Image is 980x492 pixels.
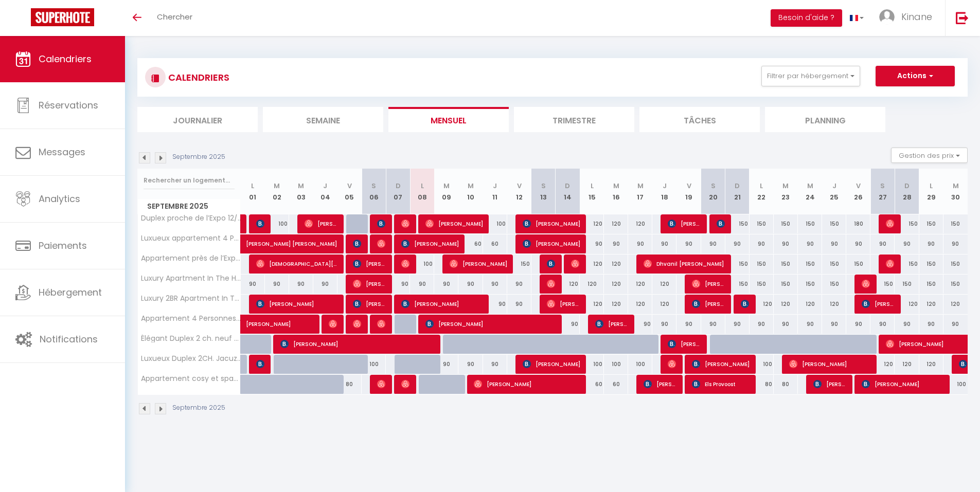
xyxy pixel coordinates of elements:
span: Réservations [39,99,98,112]
div: 90 [458,355,483,374]
div: 120 [822,295,846,314]
span: [PERSON_NAME] [571,254,579,274]
abbr: M [443,181,450,191]
span: [PERSON_NAME] [862,294,895,314]
abbr: M [468,181,474,191]
div: 80 [750,375,774,394]
span: [PERSON_NAME] [353,254,386,274]
span: [PERSON_NAME] [547,274,555,294]
span: [PERSON_NAME] [329,314,337,334]
div: 120 [604,295,628,314]
th: 16 [604,169,628,214]
th: 19 [676,169,701,214]
span: Luxury Apartment In The Heart Of Mechelen (2BR) [139,275,242,282]
span: Chercher [157,11,192,22]
span: Duplex proche de l’Expo 12/ING Arena/Atomium [139,214,242,222]
div: 150 [846,254,870,274]
abbr: M [637,181,644,191]
span: [PERSON_NAME] [425,214,483,233]
div: 90 [652,315,676,334]
span: Hébergement [39,286,102,299]
span: [PERSON_NAME] [353,234,361,253]
abbr: D [735,181,740,191]
abbr: J [493,181,497,191]
li: Semaine [263,107,383,132]
abbr: L [251,181,254,191]
div: 120 [604,214,628,233]
img: logout [956,11,969,24]
th: 06 [362,169,386,214]
div: 90 [556,315,580,334]
div: 150 [750,254,774,274]
th: 07 [386,169,410,214]
div: 120 [604,275,628,294]
abbr: L [421,181,424,191]
abbr: V [687,181,691,191]
div: 90 [580,234,604,253]
abbr: M [613,181,619,191]
div: 120 [628,295,652,314]
th: 18 [652,169,676,214]
span: Dhvanil [PERSON_NAME] [644,254,726,274]
abbr: M [298,181,304,191]
th: 03 [289,169,313,214]
abbr: S [711,181,716,191]
div: 90 [943,234,968,253]
th: 24 [798,169,822,214]
span: [PERSON_NAME] [353,314,361,334]
div: 90 [483,275,507,294]
span: Élégant Duplex 2 ch. neuf et central [139,335,242,342]
abbr: L [930,181,933,191]
div: 180 [846,214,870,233]
div: 120 [943,295,968,314]
div: 90 [798,234,822,253]
div: 120 [580,295,604,314]
div: 100 [628,355,652,374]
span: [PERSON_NAME] [692,274,725,294]
th: 08 [410,169,434,214]
div: 150 [822,275,846,294]
div: 120 [580,275,604,294]
abbr: L [591,181,594,191]
span: [PERSON_NAME] [668,354,676,374]
span: Appartement cosy et spacieux proche de l’ING Arena [139,375,242,382]
div: 150 [798,275,822,294]
abbr: D [904,181,910,191]
div: 90 [289,275,313,294]
span: [PERSON_NAME] [523,354,580,374]
div: 150 [750,275,774,294]
div: 150 [798,214,822,233]
span: Calendriers [39,52,92,65]
span: [PERSON_NAME] [450,254,507,274]
div: 120 [580,214,604,233]
span: [PERSON_NAME] [401,294,484,314]
div: 150 [943,254,968,274]
div: 90 [798,315,822,334]
li: Planning [765,107,885,132]
abbr: J [663,181,667,191]
div: 120 [604,254,628,274]
span: [PERSON_NAME] [305,214,337,233]
div: 90 [895,234,919,253]
abbr: M [807,181,813,191]
div: 120 [628,214,652,233]
button: Actions [876,66,955,86]
abbr: J [323,181,327,191]
div: 90 [774,234,798,253]
div: 150 [919,275,943,294]
div: 90 [895,315,919,334]
th: 26 [846,169,870,214]
th: 21 [725,169,750,214]
div: 90 [434,355,458,374]
abbr: S [371,181,376,191]
span: [PERSON_NAME] [668,334,701,354]
div: 150 [895,214,919,233]
span: Kinane [901,10,932,23]
button: Gestion des prix [891,148,968,163]
th: 29 [919,169,943,214]
abbr: S [541,181,546,191]
div: 150 [507,254,531,274]
span: [PERSON_NAME] [246,309,317,329]
abbr: D [396,181,401,191]
th: 09 [434,169,458,214]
